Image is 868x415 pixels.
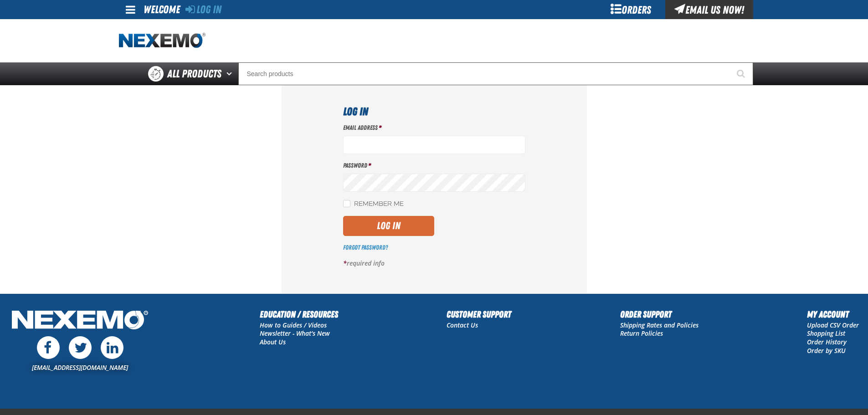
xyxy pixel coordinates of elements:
[343,216,434,236] button: Log In
[807,307,859,321] h2: My Account
[167,66,221,82] span: All Products
[185,3,221,16] a: Log In
[260,338,286,346] a: About Us
[620,329,663,338] a: Return Policies
[807,338,847,346] a: Order History
[9,307,151,334] img: Nexemo Logo
[343,161,525,170] label: Password
[260,307,338,321] h2: Education / Resources
[447,307,511,321] h2: Customer Support
[260,329,330,338] a: Newsletter - What's New
[32,363,128,372] a: [EMAIL_ADDRESS][DOMAIN_NAME]
[620,321,699,329] a: Shipping Rates and Policies
[620,307,699,321] h2: Order Support
[807,329,845,338] a: Shopping List
[343,259,525,268] p: required info
[343,200,404,209] label: Remember Me
[807,321,859,329] a: Upload CSV Order
[260,321,327,329] a: How to Guides / Videos
[807,346,846,355] a: Order by SKU
[447,321,478,329] a: Contact Us
[343,123,525,132] label: Email Address
[730,62,753,85] button: Start Searching
[238,62,753,85] input: Search
[343,244,388,251] a: Forgot Password?
[343,103,525,120] h1: Log In
[119,33,205,49] a: Home
[343,200,350,207] input: Remember Me
[119,33,205,49] img: Nexemo logo
[223,62,238,85] button: Open All Products pages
